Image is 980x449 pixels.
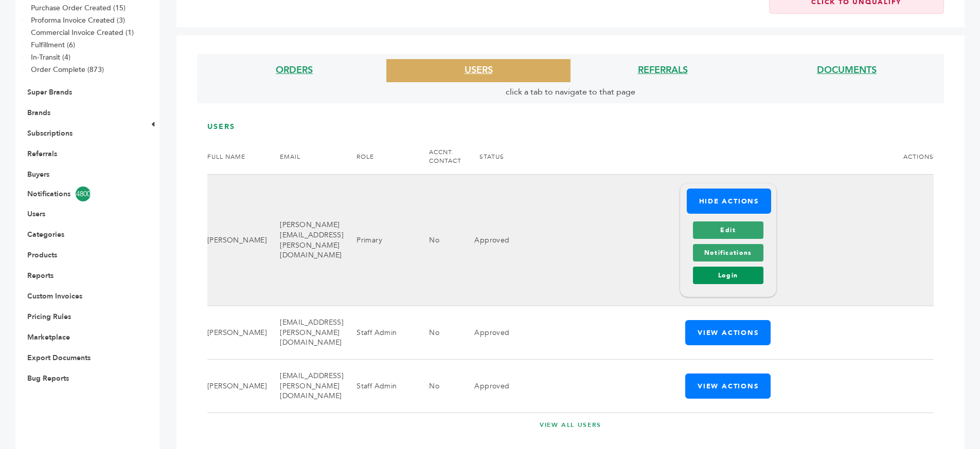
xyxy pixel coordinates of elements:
a: Reports [27,271,54,280]
td: Approved [461,360,509,413]
a: Proforma Invoice Created (3) [31,15,125,25]
a: Marketplace [27,332,70,342]
h3: USERS [207,122,934,140]
th: STATUS [461,139,509,174]
td: Staff Admin [344,306,416,360]
a: Users [27,209,45,219]
a: Referrals [27,149,57,159]
td: Approved [461,306,509,360]
button: Hide Actions [687,189,771,214]
a: Fulfillment (6) [31,40,75,50]
th: ACCNT. CONTACT [416,139,461,174]
a: ORDERS [276,64,313,77]
a: Custom Invoices [27,291,82,301]
a: Edit [693,221,763,239]
a: Purchase Order Created (15) [31,3,126,13]
a: Bug Reports [27,373,69,383]
a: Export Documents [27,353,91,363]
th: FULL NAME [207,139,267,174]
td: Approved [461,175,509,306]
a: REFERRALS [638,64,688,77]
td: No [416,306,461,360]
td: [PERSON_NAME][EMAIL_ADDRESS][PERSON_NAME][DOMAIN_NAME] [267,175,344,306]
a: Notifications4800 [27,186,132,201]
span: 4800 [76,186,91,201]
a: Order Complete (873) [31,65,104,74]
td: Staff Admin [344,360,416,413]
td: Primary [344,175,416,306]
td: No [416,175,461,306]
a: USERS [465,64,493,77]
a: Brands [27,108,50,118]
a: Categories [27,230,64,239]
td: [EMAIL_ADDRESS][PERSON_NAME][DOMAIN_NAME] [267,306,344,360]
td: [PERSON_NAME] [207,306,267,360]
button: View Actions [685,320,771,345]
td: [PERSON_NAME] [207,175,267,306]
a: Products [27,250,57,260]
a: Notifications [693,244,763,261]
th: ACTIONS [510,139,934,174]
a: Pricing Rules [27,312,71,322]
a: Super Brands [27,87,72,97]
td: No [416,360,461,413]
a: Subscriptions [27,128,73,138]
a: DOCUMENTS [817,64,877,77]
td: [PERSON_NAME] [207,360,267,413]
a: Commercial Invoice Created (1) [31,28,134,38]
a: VIEW ALL USERS [207,421,934,429]
span: click a tab to navigate to that page [506,86,635,98]
a: Buyers [27,170,49,179]
button: View Actions [685,373,771,399]
th: EMAIL [267,139,344,174]
td: [EMAIL_ADDRESS][PERSON_NAME][DOMAIN_NAME] [267,360,344,413]
a: Login [693,267,763,284]
a: In-Transit (4) [31,52,70,62]
th: ROLE [344,139,416,174]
